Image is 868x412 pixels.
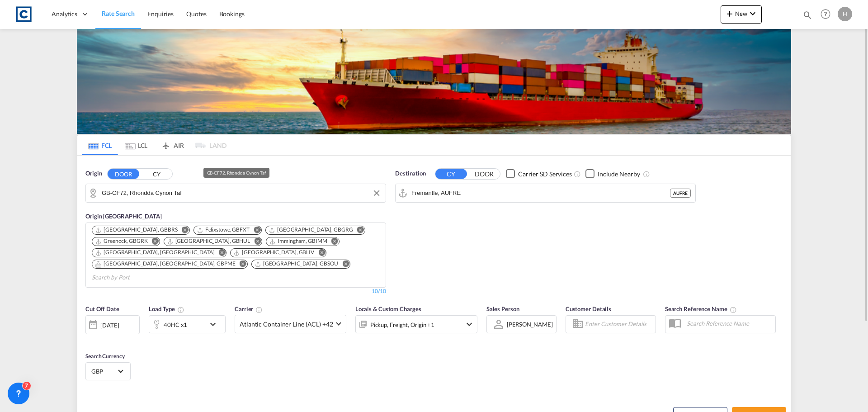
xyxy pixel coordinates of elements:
[682,317,775,330] input: Search Reference Name
[351,226,365,235] button: Remove
[197,226,251,234] div: Press delete to remove this chip.
[724,10,758,17] span: New
[102,9,135,17] span: Rate Search
[566,305,611,313] span: Customer Details
[95,237,148,245] div: Greenock, GBGRK
[52,9,77,19] span: Analytics
[818,6,833,22] span: Help
[95,226,179,234] div: Press delete to remove this chip.
[395,169,426,178] span: Destination
[154,135,190,155] md-tab-item: AIR
[598,170,640,179] div: Include Nearby
[77,29,791,134] img: LCL+%26+FCL+BACKGROUND.png
[197,226,250,234] div: Felixstowe, GBFXT
[176,226,189,235] button: Remove
[167,237,252,245] div: Press delete to remove this chip.
[164,318,187,331] div: 40HC x1
[95,237,150,245] div: Press delete to remove this chip.
[802,10,812,20] md-icon: icon-magnify
[585,317,653,331] input: Enter Customer Details
[149,315,226,333] div: 40HC x1icon-chevron-down
[372,288,386,295] div: 10/10
[411,186,670,200] input: Search by Port
[118,135,154,155] md-tab-item: LCL
[255,260,339,268] div: Southampton, GBSOU
[255,306,263,313] md-icon: The selected Trucker/Carrierwill be displayed in the rate results If the rates are from another f...
[219,10,245,18] span: Bookings
[186,10,206,18] span: Quotes
[149,305,184,313] span: Load Type
[146,237,160,246] button: Remove
[670,189,691,198] div: AUFRE
[234,260,247,269] button: Remove
[518,170,572,179] div: Carrier SD Services
[233,249,314,256] div: Liverpool, GBLIV
[269,226,355,234] div: Press delete to remove this chip.
[92,270,178,285] input: Search by Port
[85,315,140,334] div: [DATE]
[95,260,236,268] div: Portsmouth, HAM, GBPME
[141,169,172,179] button: CY
[838,7,852,21] div: H
[85,169,102,178] span: Origin
[90,223,381,285] md-chips-wrap: Chips container. Use arrow keys to select chips.
[95,260,237,268] div: Press delete to remove this chip.
[233,249,316,256] div: Press delete to remove this chip.
[486,305,519,313] span: Sales Person
[95,226,178,234] div: Bristol, GBBRS
[269,226,353,234] div: Grangemouth, GBGRG
[95,249,214,256] div: London Gateway Port, GBLGP
[85,333,92,345] md-datepicker: Select
[643,170,650,178] md-icon: Unchecked: Ignores neighbouring ports when fetching rates.Checked : Includes neighbouring ports w...
[102,186,381,200] input: Search by Door
[269,237,327,245] div: Immingham, GBIMM
[665,305,737,313] span: Search Reference Name
[235,305,263,313] span: Carrier
[507,321,553,328] div: [PERSON_NAME]
[167,237,250,245] div: Hull, GBHUL
[325,237,339,246] button: Remove
[95,249,216,256] div: Press delete to remove this chip.
[506,317,554,331] md-select: Sales Person: Hannah Nutter
[269,237,329,245] div: Press delete to remove this chip.
[464,319,475,330] md-icon: icon-chevron-down
[85,305,119,313] span: Cut Off Date
[85,353,125,360] span: Search Currency
[312,249,326,258] button: Remove
[355,315,477,333] div: Pickup Freight Origin Factory Stuffingicon-chevron-down
[240,320,333,329] span: Atlantic Container Line (ACL) +42
[435,169,467,179] button: CY
[82,135,226,155] md-pagination-wrapper: Use the left and right arrow keys to navigate between tabs
[90,365,126,378] md-select: Select Currency: £ GBPUnited Kingdom Pound
[396,184,695,202] md-input-container: Fremantle, AUFRE
[86,184,386,202] md-input-container: GB-CF72, Rhondda Cynon Taf
[468,169,500,179] button: DOOR
[730,306,737,313] md-icon: Your search will be saved by the below given name
[355,305,421,313] span: Locals & Custom Charges
[802,10,812,24] div: icon-magnify
[160,140,171,147] md-icon: icon-airplane
[724,8,735,19] md-icon: icon-plus 400-fg
[208,319,223,330] md-icon: icon-chevron-down
[721,5,762,24] button: icon-plus 400-fgNewicon-chevron-down
[818,6,838,23] div: Help
[108,169,139,179] button: DOOR
[207,168,266,178] div: GB-CF72, Rhondda Cynon Taf
[248,226,261,235] button: Remove
[574,170,581,178] md-icon: Unchecked: Search for CY (Container Yard) services for all selected carriers.Checked : Search for...
[91,367,117,375] span: GBP
[255,260,340,268] div: Press delete to remove this chip.
[370,318,434,331] div: Pickup Freight Origin Factory Stuffing
[212,249,226,258] button: Remove
[585,169,640,179] md-checkbox: Checkbox No Ink
[747,8,758,19] md-icon: icon-chevron-down
[100,321,119,329] div: [DATE]
[506,169,572,179] md-checkbox: Checkbox No Ink
[248,237,262,246] button: Remove
[370,186,383,200] button: Clear Input
[85,213,162,220] span: Origin [GEOGRAPHIC_DATA]
[14,4,34,24] img: 1fdb9190129311efbfaf67cbb4249bed.jpeg
[177,306,184,313] md-icon: icon-information-outline
[336,260,350,269] button: Remove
